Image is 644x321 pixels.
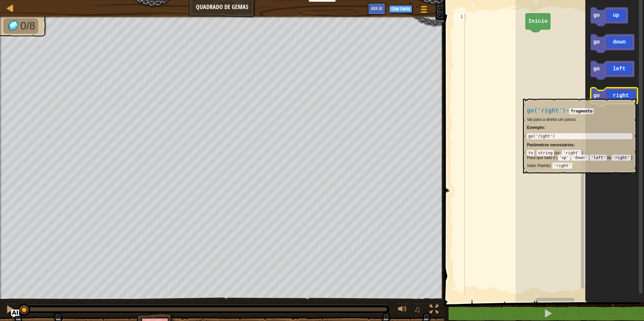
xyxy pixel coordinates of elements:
div: go('right') [528,134,631,139]
button: Toggle fullscreen [427,303,441,317]
p: Para que lado ir ( , , ou ) [527,155,632,160]
button: Mostrar menu do jogo [416,3,432,18]
text: go [593,12,600,18]
span: Ask AI [371,5,382,11]
button: Ajuste o volume [396,303,409,317]
code: 'right' [552,163,572,169]
strong: : [527,125,545,130]
span: : [559,151,562,155]
p: Vai para a direita um passo. [527,117,632,122]
text: Início [528,18,548,24]
h4: - [527,107,632,114]
code: 'right' [611,155,631,161]
span: go('right') [527,107,566,114]
text: go [593,66,600,72]
span: ex [555,151,560,155]
span: Exemplo [527,125,544,130]
div: 1 [453,13,465,20]
code: 'down' [571,155,588,161]
code: fragmento [569,108,594,114]
button: ♫ [413,303,424,317]
div: ( ) [527,151,632,168]
text: go [593,39,600,45]
span: Parâmetros necessários [527,143,574,147]
code: 'up' [558,155,570,161]
span: ♫ [414,304,421,314]
span: : [550,163,553,168]
li: Apanha as gemas. [3,18,38,34]
span: 0/8 [20,20,35,32]
code: string [537,150,554,156]
button: Ctrl + P: Pause [3,303,17,317]
code: 'right' [562,150,582,156]
span: Valor Padrão [527,163,550,168]
span: : [534,151,537,155]
button: Criar Conta [389,5,412,13]
button: Ask AI [368,3,386,15]
text: go [593,93,600,99]
button: Ask AI [11,310,19,318]
code: 'left' [590,155,607,161]
span: : [574,143,575,147]
code: to [527,150,534,156]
